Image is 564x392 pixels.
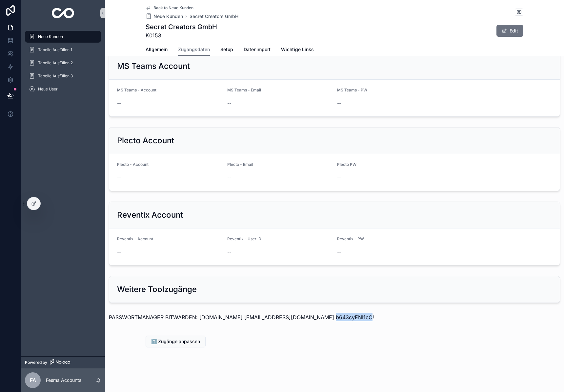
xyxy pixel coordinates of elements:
[227,88,261,92] span: MS Teams - Email
[46,377,81,383] p: Fesma Accounts
[117,88,156,92] span: MS Teams - Account
[38,73,73,79] span: Tabelle Ausfüllen 3
[146,336,206,347] button: ⬆️ Zugänge anpassen
[21,26,105,104] div: scrollable content
[38,60,73,66] span: Tabelle Ausfüllen 2
[117,100,121,107] span: --
[146,46,168,53] span: Allgemein
[146,22,217,31] h1: Secret Creators GmbH
[30,376,36,384] span: FA
[38,87,58,92] span: Neue User
[117,135,174,146] h2: Plecto Account
[227,100,231,107] span: --
[117,210,183,220] h2: Reventix Account
[151,338,200,345] span: ⬆️ Zugänge anpassen
[117,284,197,295] h2: Weitere Toolzugänge
[38,47,72,52] span: Tabelle Ausfüllen 1
[220,44,233,57] a: Setup
[281,46,314,53] span: Wichtige Links
[38,34,63,39] span: Neue Kunden
[227,249,231,255] span: --
[337,236,364,241] span: Reventix - PW
[117,174,121,181] span: --
[227,236,261,241] span: Reventix - User ID
[337,88,367,92] span: MS Teams - PW
[337,174,341,181] span: --
[496,25,523,37] button: Edit
[25,360,47,365] span: Powered by
[337,162,356,167] span: Plecto PW
[146,13,183,20] a: Neue Kunden
[25,31,101,43] a: Neue Kunden
[153,5,193,10] span: Back to Neue Kunden
[281,44,314,57] a: Wichtige Links
[117,236,153,241] span: Reventix - Account
[220,46,233,53] span: Setup
[153,13,183,20] span: Neue Kunden
[244,44,271,57] a: Datenimport
[227,174,231,181] span: --
[146,31,217,39] span: K0153
[178,46,210,53] span: Zugangsdaten
[25,44,101,56] a: Tabelle Ausfüllen 1
[146,5,193,10] a: Back to Neue Kunden
[337,100,341,107] span: --
[117,249,121,255] span: --
[109,313,560,321] p: PASSWORTMANAGER BITWARDEN: [DOMAIN_NAME] [EMAIL_ADDRESS][DOMAIN_NAME] b643cyENI1cC!
[21,356,105,368] a: Powered by
[178,44,210,56] a: Zugangsdaten
[337,249,341,255] span: --
[244,46,271,53] span: Datenimport
[25,70,101,82] a: Tabelle Ausfüllen 3
[117,61,190,71] h2: MS Teams Account
[25,83,101,95] a: Neue User
[227,162,253,167] span: Plecto - Email
[146,44,168,57] a: Allgemein
[25,57,101,69] a: Tabelle Ausfüllen 2
[52,8,74,18] img: App logo
[117,162,149,167] span: Plecto - Account
[190,13,238,20] a: Secret Creators GmbH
